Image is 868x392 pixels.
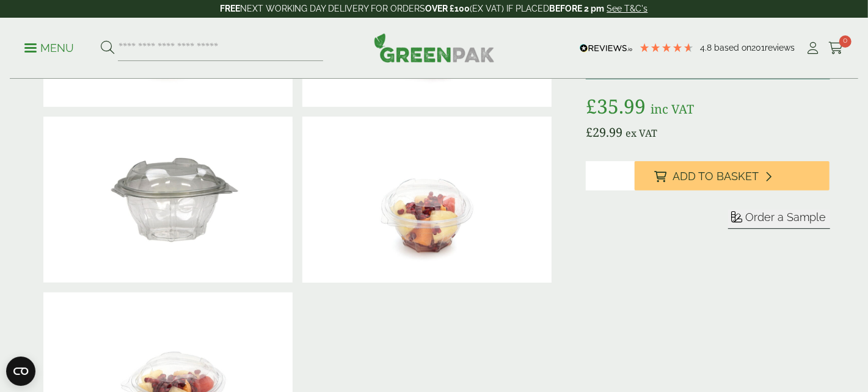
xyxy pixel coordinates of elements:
[6,357,35,386] button: Open CMP widget
[828,42,844,54] i: Cart
[635,161,830,191] button: Add to Basket
[714,43,751,53] span: Based on
[43,117,293,283] img: 375ml Round Hinge Lid Salad Container 0
[302,117,552,283] img: 375ml Round Hinged Salad Container Closed V2 (Large)
[374,33,495,62] img: GreenPak Supplies
[607,4,648,13] a: See T&C's
[639,42,694,53] div: 4.79 Stars
[221,4,241,13] strong: FREE
[765,43,795,53] span: reviews
[586,124,622,140] bdi: 29.99
[751,43,765,53] span: 201
[728,210,830,229] button: Order a Sample
[651,101,694,117] span: inc VAT
[673,170,759,183] span: Add to Basket
[586,93,597,119] span: £
[586,124,593,140] span: £
[806,42,821,54] i: My Account
[839,35,852,48] span: 0
[580,44,633,53] img: REVIEWS.io
[426,4,470,13] strong: OVER £100
[24,41,74,56] p: Menu
[700,43,714,53] span: 4.8
[746,211,826,223] span: Order a Sample
[625,126,657,140] span: ex VAT
[586,93,646,119] bdi: 35.99
[828,39,844,57] a: 0
[550,4,605,13] strong: BEFORE 2 pm
[24,41,74,53] a: Menu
